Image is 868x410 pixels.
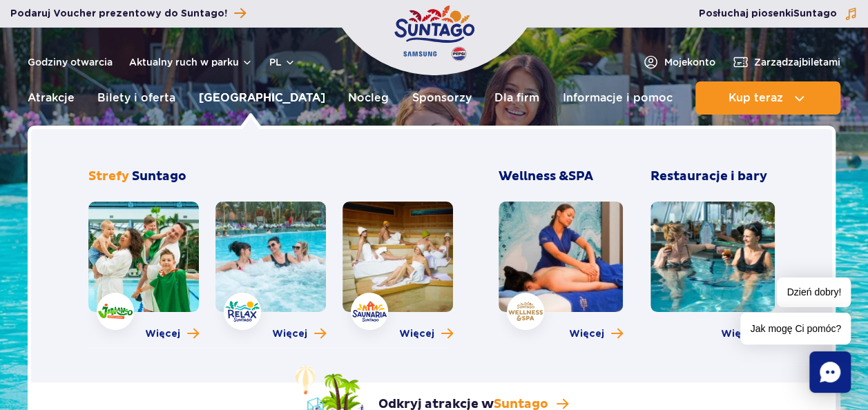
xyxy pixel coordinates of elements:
a: Więcej o strefie Relax [272,327,326,341]
span: SPA [568,168,593,184]
span: Suntago [132,168,186,184]
a: Bilety i oferta [97,81,175,115]
a: Więcej o strefie Saunaria [399,327,453,341]
a: [GEOGRAPHIC_DATA] [199,81,325,115]
a: Więcej o strefie Jamango [145,327,199,341]
button: Aktualny ruch w parku [129,57,253,68]
a: Mojekonto [642,54,715,70]
a: Atrakcje [28,81,75,115]
a: Więcej o Restauracje i bary [721,327,775,341]
a: Informacje i pomoc [563,81,673,115]
a: Nocleg [348,81,389,115]
a: Dla firm [494,81,539,115]
span: Więcej [721,327,756,341]
span: Wellness & [499,168,593,184]
span: Więcej [145,327,180,341]
a: Godziny otwarcia [28,55,113,69]
div: Chat [809,351,851,393]
span: Więcej [569,327,604,341]
button: pl [269,55,296,69]
span: Zarządzaj biletami [754,55,840,69]
a: Sponsorzy [412,81,472,115]
a: Więcej o Wellness & SPA [569,327,623,341]
span: Więcej [399,327,434,341]
button: Kup teraz [695,81,840,115]
span: Moje konto [664,55,715,69]
span: Jak mogę Ci pomóc? [740,313,851,344]
span: Kup teraz [728,92,782,104]
a: Zarządzajbiletami [732,54,840,70]
span: Więcej [272,327,307,341]
h3: Restauracje i bary [650,168,775,185]
span: Strefy [88,168,129,184]
span: Dzień dobry! [777,277,851,307]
